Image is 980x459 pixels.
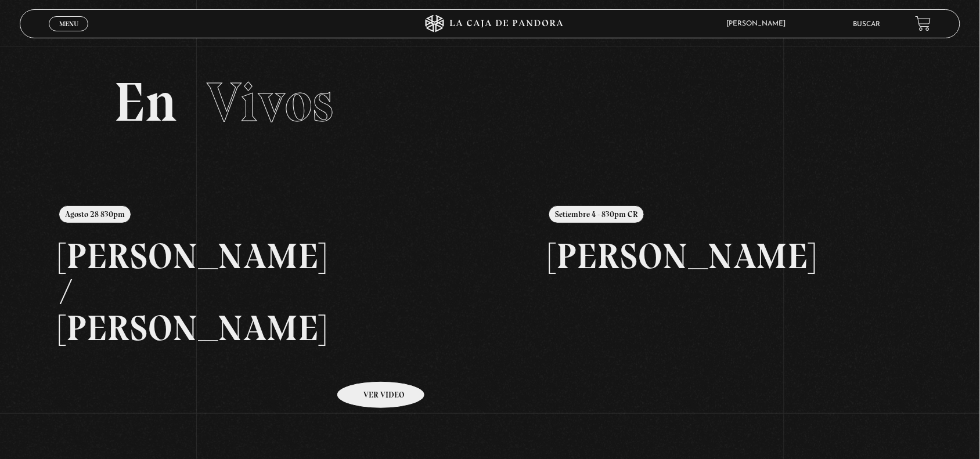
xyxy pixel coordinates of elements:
[59,20,78,27] span: Menu
[916,16,931,31] a: View your shopping cart
[207,69,333,135] span: Vivos
[114,75,866,130] h2: En
[853,21,881,28] a: Buscar
[55,30,82,38] span: Cerrar
[721,20,798,27] span: [PERSON_NAME]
